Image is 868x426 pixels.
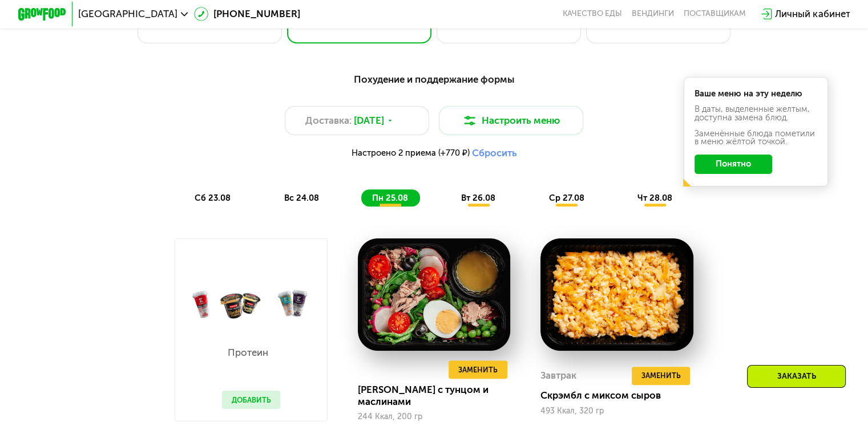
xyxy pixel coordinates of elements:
[194,7,300,21] a: [PHONE_NUMBER]
[548,193,584,203] span: ср 27.08
[354,113,384,128] span: [DATE]
[540,407,693,416] div: 493 Ккал, 320 гр
[351,149,469,157] span: Настроено 2 приема (+770 ₽)
[563,9,622,19] a: Качество еды
[372,193,408,203] span: пн 25.08
[632,367,691,385] button: Заменить
[695,129,818,147] div: Заменённые блюда пометили в меню жёлтой точкой.
[540,367,576,385] div: Завтрак
[358,384,520,408] div: [PERSON_NAME] с тунцом и маслинами
[775,7,850,21] div: Личный кабинет
[78,9,177,19] span: [GEOGRAPHIC_DATA]
[358,412,511,421] div: 244 Ккал, 200 гр
[637,193,672,203] span: чт 28.08
[222,391,281,409] button: Добавить
[471,147,516,159] button: Сбросить
[747,365,846,388] div: Заказать
[641,370,680,382] span: Заменить
[195,193,231,203] span: сб 23.08
[695,105,818,122] div: В даты, выделенные желтым, доступна замена блюд.
[77,72,791,87] div: Похудение и поддержание формы
[449,360,507,379] button: Заменить
[540,390,703,401] div: Скрэмбл с миксом сыров
[458,364,498,376] span: Заменить
[284,193,318,203] span: вс 24.08
[695,155,772,174] button: Понятно
[439,106,584,135] button: Настроить меню
[684,9,746,19] div: поставщикам
[305,113,352,128] span: Доставка:
[632,9,674,19] a: Вендинги
[222,348,275,358] p: Протеин
[695,90,818,98] div: Ваше меню на эту неделю
[461,193,495,203] span: вт 26.08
